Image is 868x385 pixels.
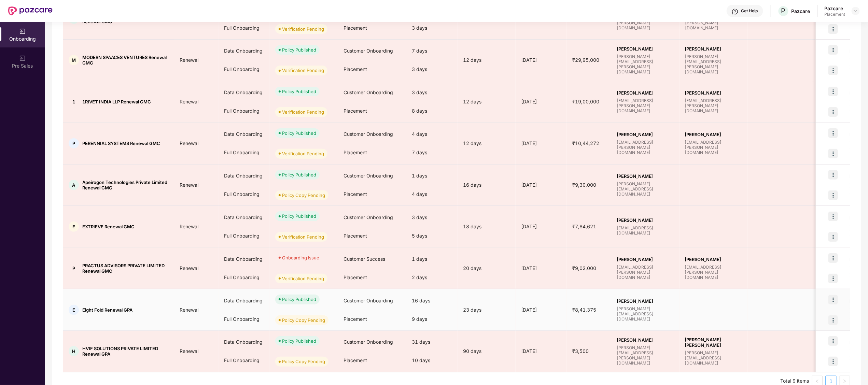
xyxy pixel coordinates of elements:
[174,182,204,188] span: Renewal
[69,97,79,107] div: 1
[617,257,674,262] span: [PERSON_NAME]
[406,60,458,79] div: 3 days
[458,140,516,147] div: 12 days
[219,250,270,268] div: Data Onboarding
[567,182,602,188] span: ₹9,30,000
[617,140,674,155] span: [EMAIL_ADDRESS][PERSON_NAME][DOMAIN_NAME]
[617,298,674,304] span: [PERSON_NAME]
[174,224,204,229] span: Renewal
[617,98,674,113] span: [EMAIL_ADDRESS][PERSON_NAME][DOMAIN_NAME]
[406,208,458,227] div: 3 days
[219,185,270,203] div: Full Onboarding
[516,306,567,314] div: [DATE]
[219,333,270,351] div: Data Onboarding
[282,338,316,344] div: Policy Published
[219,83,270,102] div: Data Onboarding
[458,56,516,64] div: 12 days
[174,265,204,271] span: Renewal
[853,8,858,14] img: svg+xml;base64,PHN2ZyBpZD0iRHJvcGRvd24tMzJ4MzIiIHhtbG5zPSJodHRwOi8vd3d3LnczLm9yZy8yMDAwL3N2ZyIgd2...
[82,141,160,146] span: PERENNIAL SYSTEMS Renewal GMC
[406,83,458,102] div: 3 days
[69,263,79,273] div: P
[282,275,324,282] div: Verification Pending
[685,350,742,366] span: [PERSON_NAME][EMAIL_ADDRESS][DOMAIN_NAME]
[617,173,674,179] span: [PERSON_NAME]
[406,351,458,370] div: 10 days
[567,99,605,104] span: ₹19,00,000
[406,167,458,185] div: 1 days
[732,8,739,15] img: svg+xml;base64,PHN2ZyBpZD0iSGVscC0zMngzMiIgeG1sbnM9Imh0dHA6Ly93d3cudzMub3JnLzIwMDAvc3ZnIiB3aWR0aD...
[617,54,674,74] span: [PERSON_NAME][EMAIL_ADDRESS][PERSON_NAME][DOMAIN_NAME]
[344,233,367,239] span: Placement
[282,213,316,219] div: Policy Published
[617,306,674,322] span: [PERSON_NAME][EMAIL_ADDRESS][DOMAIN_NAME]
[685,98,742,113] span: [EMAIL_ADDRESS][PERSON_NAME][DOMAIN_NAME]
[344,66,367,72] span: Placement
[219,268,270,287] div: Full Onboarding
[516,223,567,230] div: [DATE]
[174,140,204,146] span: Renewal
[828,274,838,283] img: icon
[282,46,316,53] div: Policy Published
[828,149,838,158] img: icon
[344,25,367,31] span: Placement
[567,348,594,354] span: ₹3,500
[69,305,79,315] div: E
[282,254,319,261] div: Onboarding Issue
[617,46,674,52] span: [PERSON_NAME]
[174,307,204,313] span: Renewal
[741,8,758,14] div: Get Help
[828,357,838,366] img: icon
[685,257,742,262] span: [PERSON_NAME]
[617,337,674,343] span: [PERSON_NAME]
[516,347,567,355] div: [DATE]
[685,265,742,280] span: [EMAIL_ADDRESS][PERSON_NAME][DOMAIN_NAME]
[344,89,393,95] span: Customer Onboarding
[406,185,458,203] div: 4 days
[815,379,820,383] span: left
[344,48,393,54] span: Customer Onboarding
[825,12,845,17] div: Placement
[19,55,26,62] img: svg+xml;base64,PHN2ZyB3aWR0aD0iMjAiIGhlaWdodD0iMjAiIHZpZXdCb3g9IjAgMCAyMCAyMCIgZmlsbD0ibm9uZSIgeG...
[344,298,393,303] span: Customer Onboarding
[828,66,838,75] img: icon
[282,130,316,137] div: Policy Published
[69,138,79,148] div: P
[219,167,270,185] div: Data Onboarding
[516,140,567,147] div: [DATE]
[282,358,325,365] div: Policy Copy Pending
[828,87,838,96] img: icon
[617,181,674,197] span: [PERSON_NAME][EMAIL_ADDRESS][DOMAIN_NAME]
[828,212,838,221] img: icon
[219,143,270,162] div: Full Onboarding
[82,99,151,104] span: 1RIVET INDIA LLP Renewal GMC
[282,26,324,32] div: Verification Pending
[617,90,674,96] span: [PERSON_NAME]
[82,224,135,229] span: EXTRIEVE Renewal GMC
[828,190,838,200] img: icon
[825,5,845,12] div: Pazcare
[828,315,838,325] img: icon
[617,15,674,30] span: [EMAIL_ADDRESS][PERSON_NAME][DOMAIN_NAME]
[406,291,458,310] div: 16 days
[219,291,270,310] div: Data Onboarding
[344,214,393,220] span: Customer Onboarding
[82,55,169,66] span: MODERN SPAACES VENTURES Renewal GMC
[828,232,838,242] img: icon
[828,170,838,180] img: icon
[219,102,270,120] div: Full Onboarding
[219,208,270,227] div: Data Onboarding
[516,98,567,105] div: [DATE]
[516,265,567,272] div: [DATE]
[685,15,742,30] span: [EMAIL_ADDRESS][PERSON_NAME][DOMAIN_NAME]
[219,125,270,143] div: Data Onboarding
[282,296,316,303] div: Policy Published
[781,7,786,15] span: P
[458,223,516,230] div: 18 days
[406,250,458,268] div: 1 days
[344,256,385,262] span: Customer Success
[219,351,270,370] div: Full Onboarding
[282,171,316,178] div: Policy Published
[174,99,204,104] span: Renewal
[617,345,674,366] span: [PERSON_NAME][EMAIL_ADDRESS][PERSON_NAME][DOMAIN_NAME]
